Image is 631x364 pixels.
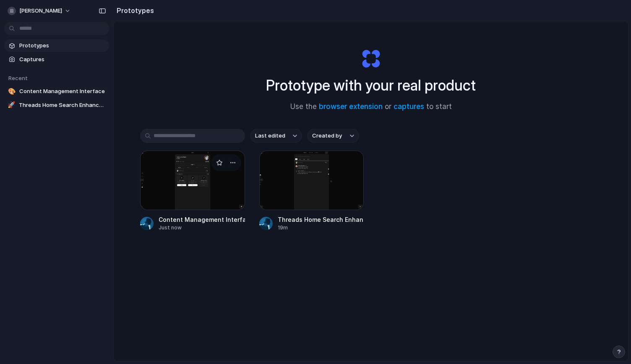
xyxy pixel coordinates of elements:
a: 🎨Content Management Interface [4,85,109,98]
button: [PERSON_NAME] [4,4,75,18]
button: Created by [307,129,359,143]
div: 🚀 [8,101,16,109]
span: Last edited [255,132,285,140]
a: browser extension [319,102,383,111]
a: Prototypes [4,39,109,52]
button: Last edited [250,129,302,143]
a: Threads Home Search EnhancementThreads Home Search Enhancement19m [259,151,364,231]
h2: Prototypes [113,5,154,16]
div: 19m [278,224,364,231]
span: Created by [312,132,342,140]
span: Content Management Interface [19,87,106,96]
span: Threads Home Search Enhancement [19,101,106,109]
a: Content Management InterfaceContent Management InterfaceJust now [140,151,245,231]
span: Captures [19,55,106,64]
a: captures [394,102,424,111]
div: 🎨 [8,87,16,96]
span: Use the or to start [290,101,452,112]
span: Prototypes [19,42,106,50]
a: Captures [4,53,109,66]
h1: Prototype with your real product [266,74,476,96]
div: Content Management Interface [159,215,245,224]
span: Recent [8,75,28,81]
span: [PERSON_NAME] [19,7,62,15]
a: 🚀Threads Home Search Enhancement [4,99,109,112]
div: Threads Home Search Enhancement [278,215,364,224]
div: Just now [159,224,245,231]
